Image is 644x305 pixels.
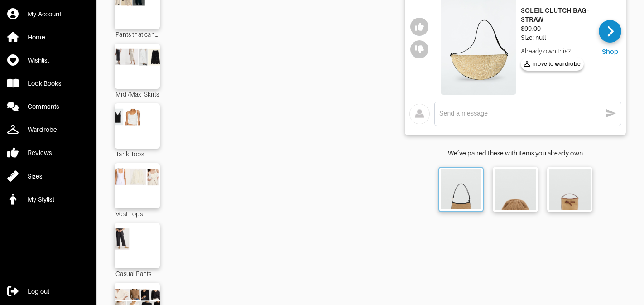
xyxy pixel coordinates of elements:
button: move to wardrobe [521,57,584,71]
div: Look Books [28,79,61,88]
div: My Stylist [28,195,54,204]
div: Wishlist [28,56,49,65]
div: Midi/Maxi Skirts [115,89,160,99]
div: Tank Tops [115,149,160,159]
div: $99.00 [521,24,592,33]
div: We’ve paired these with items you already own [405,149,626,158]
span: move to wardrobe [524,60,581,68]
img: Outfit Midi/Maxi Skirts [111,48,163,84]
div: Sizes [28,172,42,181]
img: Outfit Tank Tops [111,108,163,144]
div: Already own this? [521,47,592,56]
div: Reviews [28,148,52,157]
img: Natural Fibre Shoulder Bag [441,169,481,209]
div: SOLEIL CLUTCH BAG - STRAW [521,6,592,24]
div: Log out [28,287,49,296]
div: Pants that can be dressed up or dressed down! [115,29,160,39]
div: Size: null [521,33,592,42]
div: Casual Pants [115,268,160,278]
div: My Account [28,10,62,19]
div: Comments [28,102,59,111]
div: Home [28,33,45,42]
div: Shop [602,47,618,56]
img: Natural Fibre Handbag [495,169,536,210]
img: Raffia-Effect Bucket Bag [549,169,591,210]
img: avatar [409,104,430,124]
img: Outfit Casual Pants [111,228,163,264]
a: Shop [599,20,621,56]
img: Outfit Vest Tops [111,168,163,204]
div: Wardrobe [28,125,57,134]
div: Vest Tops [115,208,160,218]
